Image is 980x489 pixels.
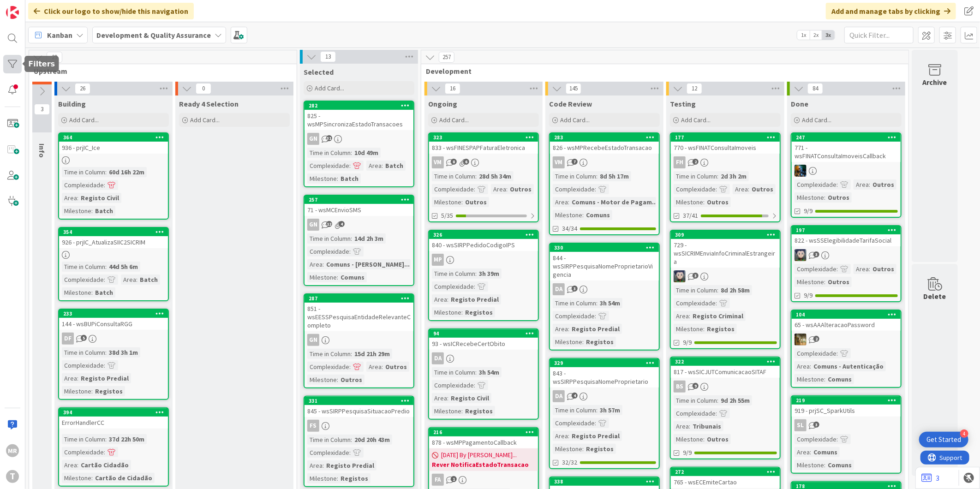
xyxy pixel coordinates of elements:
[59,228,168,236] div: 354
[550,142,659,154] div: 826 - wsMPRecebeEstadoTransacao
[304,101,414,187] a: 282825 - wsMPSincronizaEstadoTransacoesGNTime in Column:10d 49mComplexidade:Area:BatchMilestone:B...
[324,259,412,269] div: Comuns - [PERSON_NAME]...
[326,135,332,141] span: 31
[795,277,824,287] div: Milestone
[136,274,137,285] span: :
[475,367,477,377] span: :
[671,156,780,168] div: FH
[304,195,414,286] a: 25771 - wsMCEnvioSMSGNTime in Column:14d 2h 3mComplexidade:Area:Comuns - [PERSON_NAME]...Mileston...
[432,294,447,304] div: Area
[560,116,590,124] span: Add Card...
[432,197,461,207] div: Milestone
[383,362,409,372] div: Outros
[366,362,382,372] div: Area
[810,361,811,371] span: :
[59,133,168,154] div: 364936 - prjIC_Ice
[584,337,616,347] div: Registos
[569,324,622,334] div: Registo Predial
[323,259,324,269] span: :
[749,184,776,194] div: Outros
[671,231,780,239] div: 309
[475,268,477,279] span: :
[549,243,660,351] a: 330844 - wsSIRPPesquisaNomeProprietarioVigenciaDATime in Column:3h 54mComplexidade:Area:Registo P...
[554,360,659,366] div: 329
[550,252,659,280] div: 844 - wsSIRPPesquisaNomeProprietarioVigencia
[554,134,659,141] div: 283
[62,206,91,216] div: Milestone
[795,334,807,346] img: JC
[550,133,659,142] div: 283
[307,246,349,256] div: Complexidade
[352,349,392,359] div: 15d 21h 29m
[62,167,105,177] div: Time in Column
[58,132,169,220] a: 364936 - prjIC_IceTime in Column:60d 16h 22mComplexidade:Area:Registo CivilMilestone:Batch
[813,336,819,342] span: 2
[792,165,901,177] div: JC
[792,310,901,319] div: 104
[304,293,414,388] a: 287851 - wsEESSPesquisaEntidadeRelevanteCompletoGNTime in Column:15d 21h 29mComplexidade:Area:Out...
[550,244,659,280] div: 330844 - wsSIRPPesquisaNomeProprietarioVigencia
[352,148,381,158] div: 10d 49m
[62,373,77,383] div: Area
[795,249,807,261] img: LS
[463,197,489,207] div: Outros
[671,358,780,378] div: 322817 - wsSICJUTComunicacaoSITAF
[62,287,91,298] div: Milestone
[432,268,475,279] div: Time in Column
[671,270,780,282] div: LS
[598,298,622,308] div: 3h 54m
[792,226,901,234] div: 197
[550,156,659,168] div: VM
[63,310,168,317] div: 233
[351,233,352,244] span: :
[718,285,752,295] div: 8d 2h 58m
[59,133,168,142] div: 364
[91,206,93,216] span: :
[553,311,595,321] div: Complexidade
[572,159,578,165] span: 7
[439,116,469,124] span: Add Card...
[104,274,105,285] span: :
[795,348,837,358] div: Complexidade
[584,210,612,220] div: Comuns
[671,358,780,366] div: 322
[104,360,105,370] span: :
[315,84,344,92] span: Add Card...
[326,221,332,227] span: 12
[802,116,831,124] span: Add Card...
[305,334,413,346] div: GN
[837,179,838,190] span: :
[305,294,413,331] div: 287851 - wsEESSPesquisaEntidadeRelevanteCompleto
[825,277,852,287] div: Outros
[550,359,659,367] div: 329
[671,239,780,268] div: 729 - wsSICRIMEnviaInfoCriminalEstrangeira
[433,232,538,238] div: 326
[428,132,539,222] a: 323833 - wsFINESPAPFaturaEletronicaVMTime in Column:28d 5h 34mComplexidade:Area:OutrosMilestone:O...
[844,27,914,43] input: Quick Filter...
[854,179,869,190] div: Area
[553,197,568,207] div: Area
[382,161,383,171] span: :
[595,184,596,194] span: :
[433,134,538,141] div: 323
[104,180,105,190] span: :
[791,310,902,388] a: 10465 - wsAAAlteracaoPasswordJCComplexidade:Area:Comuns - AutenticaçãoMilestone:Comuns
[813,251,819,257] span: 3
[305,133,413,145] div: GN
[553,324,568,334] div: Area
[63,229,168,235] div: 354
[791,132,902,218] a: 247771 - wsFINATConsultaImoveisCallbackJCComplexidade:Area:OutrosMilestone:Outros9/9
[674,184,716,194] div: Complexidade
[690,311,746,321] div: Registo Criminal
[305,303,413,331] div: 851 - wsEESSPesquisaEntidadeRelevanteCompleto
[568,324,569,334] span: :
[62,360,104,370] div: Complexidade
[703,324,705,334] span: :
[804,206,813,216] span: 9/9
[795,264,837,274] div: Complexidade
[795,179,837,190] div: Complexidade
[349,362,351,372] span: :
[428,328,539,420] a: 9493 - wsICRecebeCertObitoDATime in Column:3h 54mComplexidade:Area:Registo CivilMilestone:Registos
[553,156,565,168] div: VM
[107,167,147,177] div: 60d 16h 22m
